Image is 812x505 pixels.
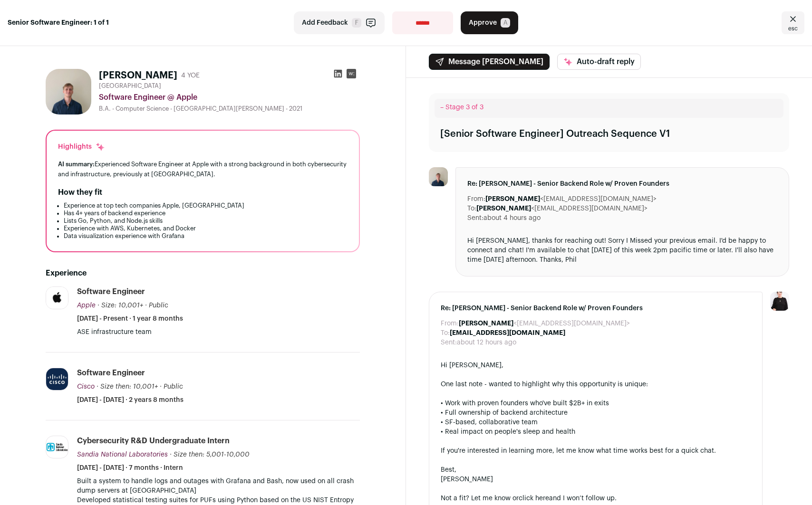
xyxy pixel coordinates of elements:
[64,225,348,232] li: Experience with AWS, Kubernetes, and Docker
[64,232,348,240] li: Data visualization experience with Grafana
[77,436,230,446] div: Cybersecurity R&D Undergraduate Intern
[77,395,184,405] span: [DATE] - [DATE] · 2 years 8 months
[467,194,485,204] dt: From:
[77,383,95,390] span: Cisco
[441,304,751,313] span: Re: [PERSON_NAME] - Senior Backend Role w/ Proven Founders
[99,82,161,90] span: [GEOGRAPHIC_DATA]
[170,451,250,458] span: · Size then: 5,001-10,000
[467,213,483,223] dt: Sent:
[58,159,348,179] div: Experienced Software Engineer at Apple with a strong background in both cybersecurity and infrast...
[302,18,348,28] span: Add Feedback
[46,267,360,279] h2: Experience
[145,301,147,310] span: ·
[457,338,516,347] dd: about 12 hours ago
[181,71,200,80] div: 4 YOE
[441,475,751,484] div: [PERSON_NAME]
[485,194,657,204] dd: <[EMAIL_ADDRESS][DOMAIN_NAME]>
[557,54,641,70] button: Auto-draft reply
[483,213,541,223] dd: about 4 hours ago
[467,236,777,265] div: Hi [PERSON_NAME], thanks for reaching out! Sorry I Missed your previous email. I'd be happy to co...
[77,463,183,473] span: [DATE] - [DATE] · 7 months · Intern
[97,383,158,390] span: · Size then: 10,001+
[77,314,183,324] span: [DATE] - Present · 1 year 8 months
[164,383,183,390] span: Public
[459,319,630,328] dd: <[EMAIL_ADDRESS][DOMAIN_NAME]>
[441,427,751,437] div: • Real impact on people's sleep and health
[294,11,385,34] button: Add Feedback F
[58,142,105,152] div: Highlights
[77,451,168,458] span: Sandia National Laboratories
[441,465,751,475] div: Best,
[8,18,109,28] strong: Senior Software Engineer: 1 of 1
[501,18,510,28] span: A
[46,443,68,451] img: cee76dddd5dc29d3a97322ef72843a681ee2f41ad1ca2f9cb73bcb640d64cda3.jpg
[476,204,648,213] dd: <[EMAIL_ADDRESS][DOMAIN_NAME]>
[441,338,457,347] dt: Sent:
[441,361,751,370] div: Hi [PERSON_NAME],
[46,69,91,114] img: f63a315f247f682205e61fe8816b11c2fdb30a7832ac2ad3f0ed12cdbcdbc426
[485,196,540,202] b: [PERSON_NAME]
[58,187,102,198] h2: How they fit
[441,446,751,456] div: If you're interested in learning more, let me know what time works best for a quick chat.
[440,104,444,111] span: –
[476,205,531,212] b: [PERSON_NAME]
[467,179,777,189] span: Re: [PERSON_NAME] - Senior Backend Role w/ Proven Founders
[99,69,177,82] h1: [PERSON_NAME]
[441,328,450,338] dt: To:
[64,210,348,217] li: Has 4+ years of backend experience
[64,202,348,210] li: Experience at top tech companies Apple, [GEOGRAPHIC_DATA]
[459,320,513,327] b: [PERSON_NAME]
[441,408,751,418] div: • Full ownership of backend architecture
[99,105,360,113] div: B.A. - Computer Science - [GEOGRAPHIC_DATA][PERSON_NAME] - 2021
[782,11,804,34] a: Close
[441,399,751,408] div: • Work with proven founders who've built $2B+ in exits
[64,217,348,225] li: Lists Go, Python, and Node.js skills
[450,330,565,336] b: [EMAIL_ADDRESS][DOMAIN_NAME]
[440,127,670,141] div: [Senior Software Engineer] Outreach Sequence V1
[429,54,550,70] button: Message [PERSON_NAME]
[441,494,751,503] div: Not a fit? Let me know or and I won’t follow up.
[149,302,168,309] span: Public
[77,286,145,297] div: Software Engineer
[429,167,448,186] img: f63a315f247f682205e61fe8816b11c2fdb30a7832ac2ad3f0ed12cdbcdbc426
[467,204,476,213] dt: To:
[77,327,360,337] p: ASE infrastructure team
[97,302,143,309] span: · Size: 10,001+
[77,302,96,309] span: Apple
[441,319,459,328] dt: From:
[352,18,361,28] span: F
[46,287,68,309] img: c8722dff2615136d9fce51e30638829b1c8796bcfaaadfc89721e42d805fef6f.jpg
[46,368,68,390] img: d9f8571823f42487d06c0a2b32587fc76af568bc68ffee623e147147d74b258d.jpg
[519,495,549,502] a: click here
[445,104,483,111] span: Stage 3 of 3
[770,292,789,311] img: 9240684-medium_jpg
[788,25,798,32] span: esc
[58,161,95,167] span: AI summary:
[461,11,518,34] button: Approve A
[469,18,497,28] span: Approve
[99,92,360,103] div: Software Engineer @ Apple
[441,418,751,427] div: • SF-based, collaborative team
[77,368,145,378] div: Software Engineer
[441,380,751,389] div: One last note - wanted to highlight why this opportunity is unique:
[160,382,162,391] span: ·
